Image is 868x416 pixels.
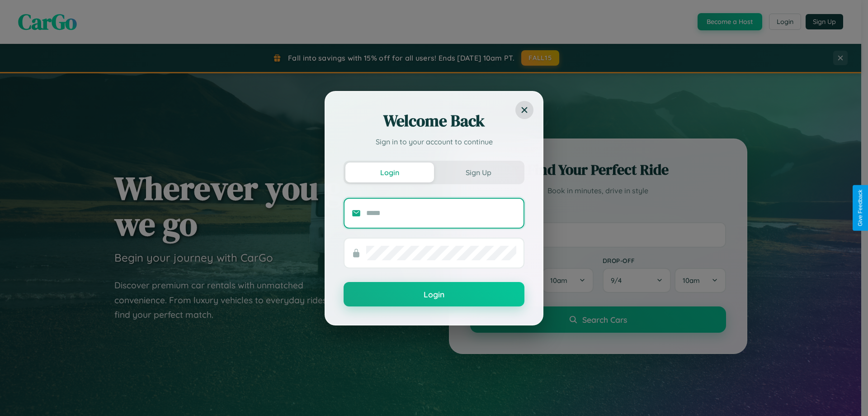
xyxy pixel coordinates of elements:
[344,282,524,306] button: Login
[344,110,524,132] h2: Welcome Back
[434,163,523,182] button: Sign Up
[857,190,863,226] div: Give Feedback
[345,163,434,182] button: Login
[344,136,524,147] p: Sign in to your account to continue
